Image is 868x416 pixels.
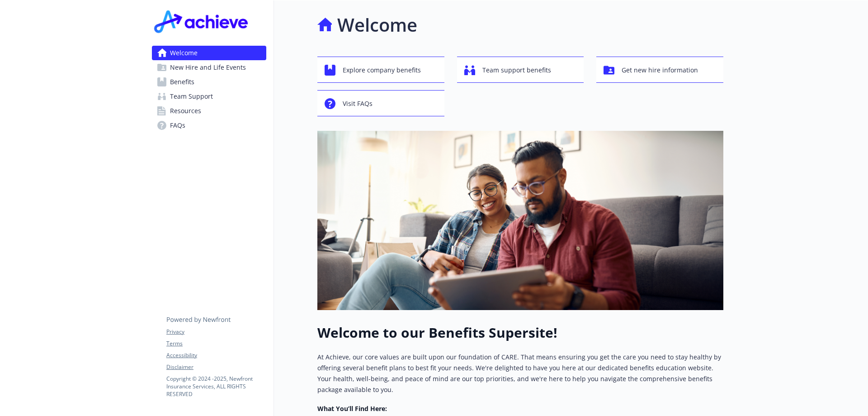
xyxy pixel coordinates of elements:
a: Welcome [152,46,266,60]
p: Copyright © 2024 - 2025 , Newfront Insurance Services, ALL RIGHTS RESERVED [166,375,266,398]
span: Team support benefits [482,62,551,79]
a: Resources [152,104,266,118]
h1: Welcome [337,11,417,38]
span: Explore company benefits [343,62,421,79]
h1: Welcome to our Benefits Supersite! [317,325,723,341]
button: Team support benefits [457,57,584,83]
span: Welcome [170,46,198,60]
span: Team Support [170,89,213,104]
span: Get new hire information [622,62,698,79]
span: FAQs [170,118,185,133]
span: Benefits [170,75,194,89]
span: New Hire and Life Events [170,60,246,75]
span: Resources [170,104,201,118]
p: At Achieve, our core values are built upon our foundation of CARE. That means ensuring you get th... [317,352,723,395]
a: Privacy [166,328,266,336]
button: Visit FAQs [317,90,444,116]
button: Get new hire information [596,57,723,83]
a: FAQs [152,118,266,133]
a: Team Support [152,89,266,104]
img: overview page banner [317,131,723,310]
button: Explore company benefits [317,57,444,83]
a: Disclaimer [166,363,266,371]
strong: What You’ll Find Here: [317,404,387,413]
a: New Hire and Life Events [152,60,266,75]
a: Terms [166,339,266,348]
span: Visit FAQs [343,95,373,112]
a: Accessibility [166,351,266,359]
a: Benefits [152,75,266,89]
